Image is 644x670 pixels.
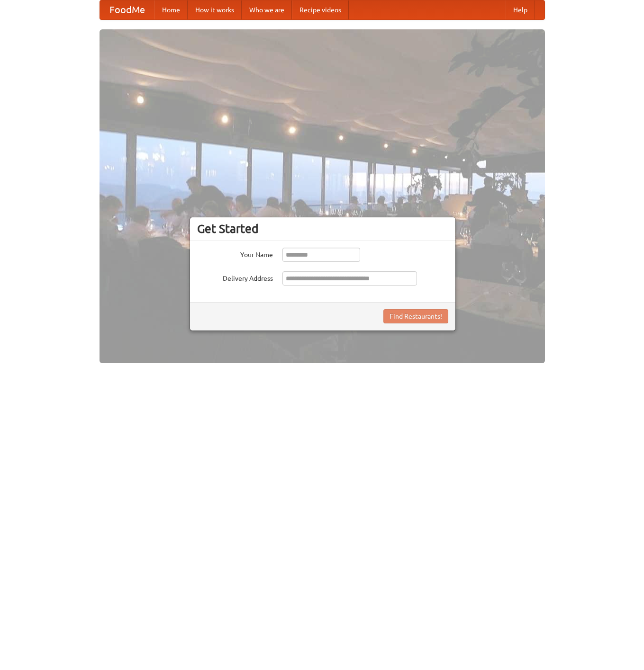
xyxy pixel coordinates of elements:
[154,0,188,19] a: Home
[100,0,154,19] a: FoodMe
[197,248,273,259] label: Your Name
[197,271,273,283] label: Delivery Address
[197,222,448,236] h3: Get Started
[383,309,448,323] button: Find Restaurants!
[188,0,242,19] a: How it works
[242,0,292,19] a: Who we are
[292,0,349,19] a: Recipe videos
[506,0,535,19] a: Help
